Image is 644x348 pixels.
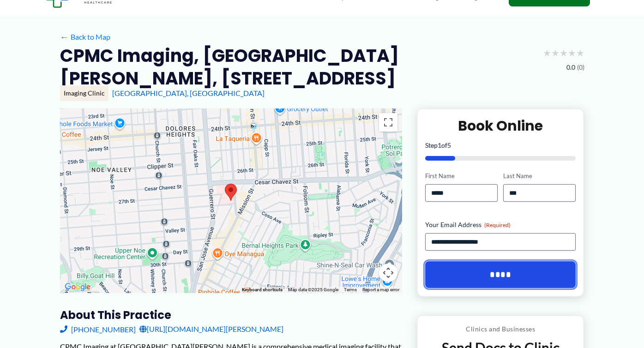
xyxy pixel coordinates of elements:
[425,172,498,180] label: First Name
[62,281,93,293] img: Google
[568,44,576,61] span: ★
[112,89,265,97] a: [GEOGRAPHIC_DATA], [GEOGRAPHIC_DATA]
[344,287,357,292] a: Terms
[425,117,576,135] h2: Book Online
[60,44,536,90] h2: CPMC Imaging, [GEOGRAPHIC_DATA][PERSON_NAME], [STREET_ADDRESS]
[288,287,338,292] span: Map data ©2025 Google
[139,322,283,336] a: [URL][DOMAIN_NAME][PERSON_NAME]
[566,61,575,73] span: 0.0
[484,222,511,228] span: (Required)
[62,281,93,293] a: Open this area in Google Maps (opens a new window)
[577,61,584,73] span: (0)
[503,172,576,180] label: Last Name
[379,264,397,282] button: Map camera controls
[60,85,108,101] div: Imaging Clinic
[551,44,560,61] span: ★
[60,308,402,322] h3: About this practice
[447,141,451,149] span: 5
[379,113,397,132] button: Toggle fullscreen view
[60,322,136,336] a: [PHONE_NUMBER]
[576,44,584,61] span: ★
[560,44,568,61] span: ★
[543,44,551,61] span: ★
[60,32,69,41] span: ←
[425,220,576,229] label: Your Email Address
[438,141,441,149] span: 1
[60,30,110,44] a: ←Back to Map
[362,287,399,292] a: Report a map error
[242,287,283,293] button: Keyboard shortcuts
[425,142,576,149] p: Step of
[425,323,577,335] p: Clinics and Businesses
